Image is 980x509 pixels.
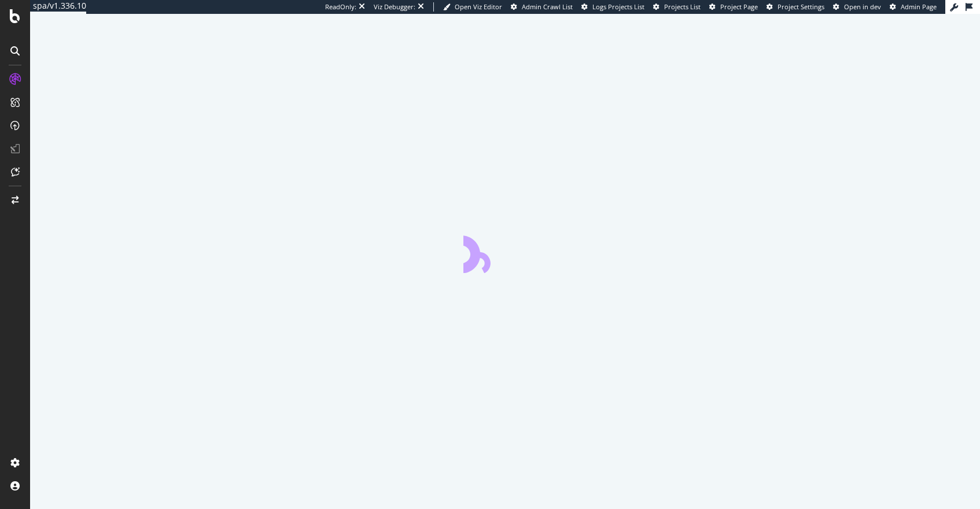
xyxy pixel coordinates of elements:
[581,2,644,12] a: Logs Projects List
[522,2,573,11] span: Admin Crawl List
[511,2,573,12] a: Admin Crawl List
[890,2,937,12] a: Admin Page
[767,2,824,12] a: Project Settings
[720,2,758,11] span: Project Page
[592,2,644,11] span: Logs Projects List
[455,2,502,11] span: Open Viz Editor
[463,231,547,273] div: animation
[653,2,701,12] a: Projects List
[325,2,356,12] div: ReadOnly:
[709,2,758,12] a: Project Page
[443,2,502,12] a: Open Viz Editor
[844,2,881,11] span: Open in dev
[374,2,415,12] div: Viz Debugger:
[664,2,701,11] span: Projects List
[778,2,824,11] span: Project Settings
[901,2,937,11] span: Admin Page
[833,2,881,12] a: Open in dev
